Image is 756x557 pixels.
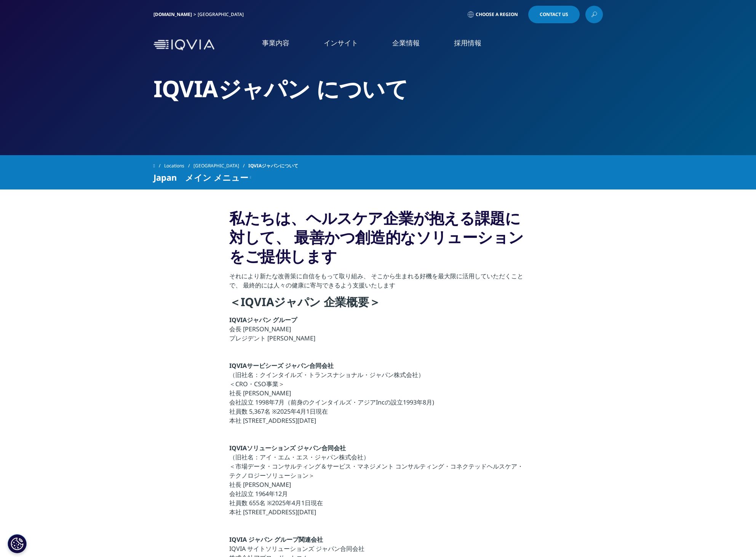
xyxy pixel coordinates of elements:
p: それにより新たな改善策に自信をもって取り組み、 そこから生まれる好機を最大限に活用していただくことで、 最終的には人々の健康に寄与できるよう支援いたします [229,271,527,294]
a: Locations [164,159,193,173]
button: Cookie 設定 [8,534,27,553]
span: Choose a Region [476,11,518,18]
a: Contact Us [528,6,580,23]
h2: IQVIAジャパン について [153,74,603,103]
a: インサイト [324,38,358,48]
span: IQVIAジャパンについて [248,159,298,173]
nav: Primary [217,27,603,63]
strong: IQVIAジャパン グループ [229,316,297,324]
h4: ＜IQVIAジャパン 企業概要＞ [229,294,527,315]
p: （旧社名：アイ・エム・エス・ジャパン株式会社） ＜市場データ・コンサルティング＆サービス・マネジメント コンサルティング・コネクテッドヘルスケア・テクノロジーソリューション＞ 社長 [PERSO... [229,443,527,521]
strong: IQVIAサービシーズ ジャパン合同会社 [229,361,334,370]
a: 採用情報 [454,38,481,48]
a: 事業内容 [262,38,289,48]
strong: IQVIA ジャパン グループ関連会社 [229,535,323,544]
p: （旧社名：クインタイルズ・トランスナショナル・ジャパン株式会社） ＜CRO・CSO事業＞ 社長 [PERSON_NAME] 会社設立 1998年7月（前身のクインタイルズ・アジアIncの設立19... [229,361,527,430]
p: 会長 [PERSON_NAME] プレジデント [PERSON_NAME] [229,315,527,347]
a: [DOMAIN_NAME] [153,11,192,18]
a: 企業情報 [392,38,420,48]
span: Contact Us [540,12,568,17]
a: [GEOGRAPHIC_DATA] [193,159,248,173]
span: Japan メイン メニュー [153,173,248,182]
strong: IQVIAソリューションズ ジャパン合同会社 [229,444,346,452]
h3: 私たちは、ヘルスケア企業が抱える課題に対して、 最善かつ創造的なソリューションをご提供します [229,209,527,271]
div: [GEOGRAPHIC_DATA] [198,11,247,18]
